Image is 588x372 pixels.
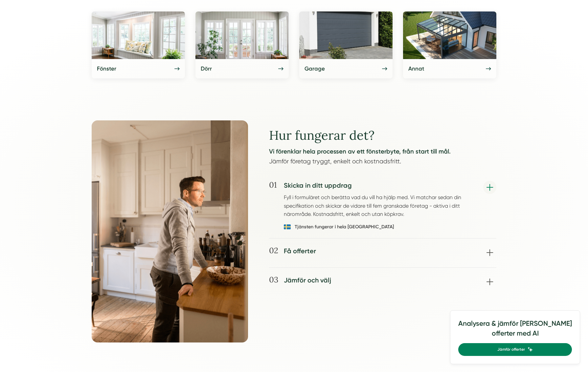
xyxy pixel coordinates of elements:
[195,11,289,59] img: Dörr
[408,64,424,73] h5: Annat
[299,11,393,78] a: Garage Garage
[269,128,496,147] h2: Hur fungerar det?
[92,120,248,343] img: Hur fungerar Fönsterexperter?
[97,64,116,73] h5: Fönster
[497,346,525,353] span: Jämför offerter
[458,319,572,343] h4: Analysera & jämför [PERSON_NAME] offerter med AI
[403,11,496,78] a: Annat Annat
[92,11,185,59] img: Fönster
[299,11,393,59] img: Garage
[269,147,496,170] p: Jämför företag tryggt, enkelt och kostnadsfritt.
[269,148,451,155] strong: Vi förenklar hela processen av ett fönsterbyte, från start till mål.
[403,11,496,59] img: Annat
[458,343,572,356] a: Jämför offerter
[195,11,289,78] a: Dörr Dörr
[305,64,325,73] h5: Garage
[201,64,212,73] h5: Dörr
[92,11,185,78] a: Fönster Fönster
